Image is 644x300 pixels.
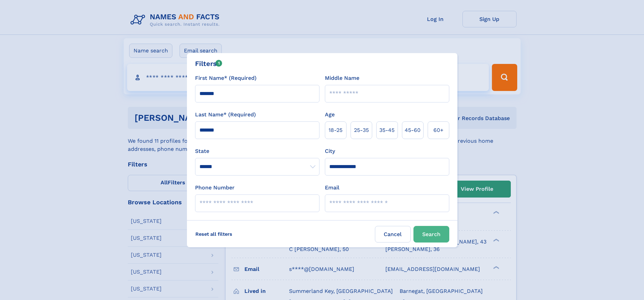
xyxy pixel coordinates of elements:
[195,111,256,119] label: Last Name* (Required)
[354,126,369,134] span: 25‑35
[195,184,235,192] label: Phone Number
[405,126,421,134] span: 45‑60
[329,126,342,134] span: 18‑25
[325,111,335,119] label: Age
[413,226,449,243] button: Search
[195,147,319,155] label: State
[379,126,395,134] span: 35‑45
[433,126,444,134] span: 60+
[375,226,411,243] label: Cancel
[195,59,222,69] div: Filters
[191,226,237,242] label: Reset all filters
[325,74,359,82] label: Middle Name
[325,147,335,155] label: City
[325,184,339,192] label: Email
[195,74,257,82] label: First Name* (Required)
